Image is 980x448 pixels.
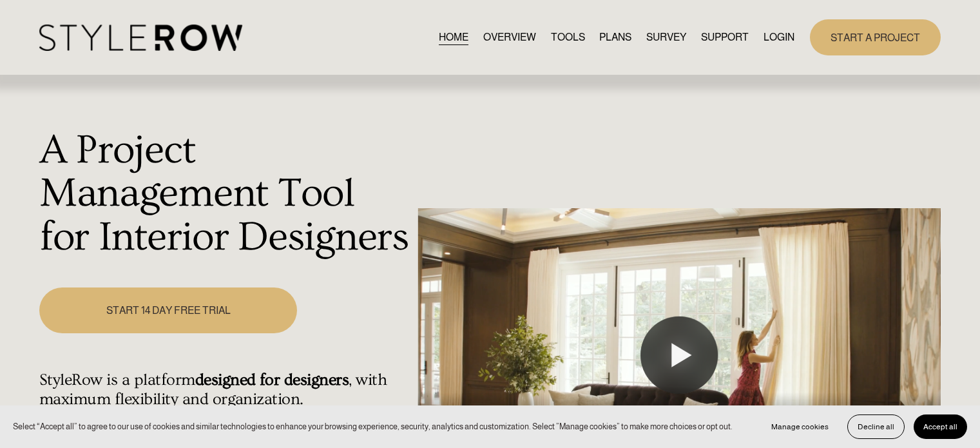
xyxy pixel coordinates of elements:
[701,30,749,45] span: SUPPORT
[810,19,941,55] a: START A PROJECT
[914,414,967,439] button: Accept all
[646,28,686,46] a: SURVEY
[39,129,411,260] h1: A Project Management Tool for Interior Designers
[771,422,829,431] span: Manage cookies
[847,414,905,439] button: Decline all
[764,28,794,46] a: LOGIN
[923,422,957,431] span: Accept all
[599,28,631,46] a: PLANS
[701,28,749,46] a: folder dropdown
[39,371,411,409] h4: StyleRow is a platform , with maximum flexibility and organization.
[439,28,468,46] a: HOME
[551,28,585,46] a: TOOLS
[13,420,733,433] p: Select “Accept all” to agree to our use of cookies and similar technologies to enhance your brows...
[762,414,838,439] button: Manage cookies
[640,317,718,394] button: Play
[483,28,536,46] a: OVERVIEW
[858,422,894,431] span: Decline all
[195,371,349,389] strong: designed for designers
[39,24,242,51] img: StyleRow
[39,287,297,333] a: START 14 DAY FREE TRIAL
